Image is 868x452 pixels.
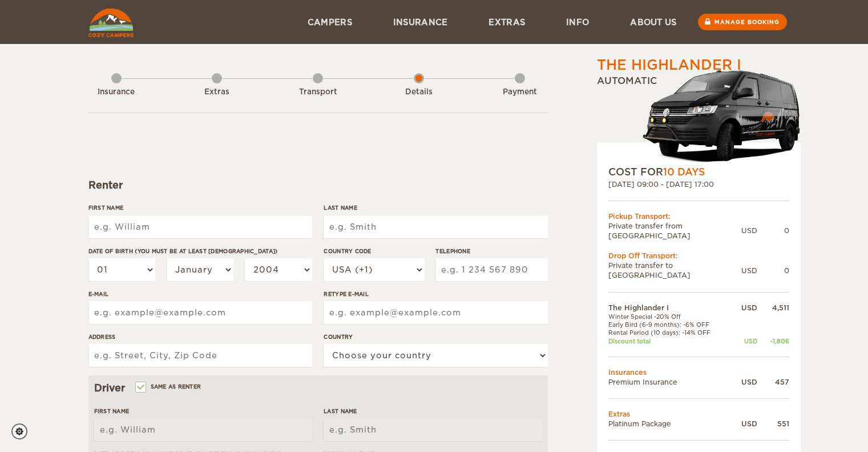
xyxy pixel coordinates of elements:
label: First Name [88,203,312,212]
input: e.g. example@example.com [324,301,547,324]
div: 0 [757,226,789,235]
td: Insurances [608,367,789,377]
input: e.g. Smith [324,215,547,238]
label: Country [324,333,547,341]
td: The Highlander I [608,303,732,313]
td: Premium Insurance [608,377,732,387]
div: USD [741,266,757,275]
div: Details [387,87,450,98]
div: USD [731,377,757,387]
div: Drop Off Transport: [608,251,789,261]
input: e.g. 1 234 567 890 [435,258,547,281]
label: Address [88,333,312,341]
td: Private transfer from [GEOGRAPHIC_DATA] [608,221,741,241]
label: Last Name [324,407,542,415]
label: Last Name [324,203,547,212]
div: [DATE] 09:00 - [DATE] 17:00 [608,179,789,189]
img: stor-stuttur-old-new-5.png [643,65,801,165]
label: Telephone [435,247,547,255]
td: Platinum Package [608,419,732,429]
label: Retype E-mail [324,290,547,298]
div: Extras [185,87,248,98]
td: Winter Special -20% Off [608,313,732,321]
td: Extras [608,409,789,419]
input: Same as renter [136,385,144,392]
div: USD [731,419,757,429]
td: Early Bird (6-9 months): -6% OFF [608,321,732,329]
div: USD [731,337,757,345]
input: e.g. example@example.com [88,301,312,324]
div: USD [741,226,757,235]
td: Rental Period (10 days): -14% OFF [608,329,732,337]
input: e.g. Smith [324,418,542,441]
div: Automatic [597,75,801,165]
div: Transport [286,87,349,98]
td: Private transfer to [GEOGRAPHIC_DATA] [608,261,741,280]
div: 457 [757,377,789,387]
label: E-mail [88,290,312,298]
div: Payment [488,87,551,98]
a: Manage booking [698,14,787,30]
div: COST FOR [608,165,789,179]
div: Renter [88,178,548,192]
input: e.g. William [94,418,312,441]
div: -1,806 [757,337,789,345]
label: Country Code [324,247,424,255]
td: Discount total [608,337,732,345]
label: Same as renter [136,381,201,392]
div: Pickup Transport: [608,211,789,221]
span: 10 Days [663,166,705,178]
img: Cozy Campers [88,9,134,37]
div: Driver [94,381,542,395]
input: e.g. Street, City, Zip Code [88,344,312,367]
div: The Highlander I [597,55,741,75]
a: Cookie settings [11,423,35,439]
input: e.g. William [88,215,312,238]
div: USD [731,303,757,313]
label: First Name [94,407,312,415]
label: Date of birth (You must be at least [DEMOGRAPHIC_DATA]) [88,247,312,255]
div: 0 [757,266,789,275]
div: 551 [757,419,789,429]
div: Insurance [85,87,148,98]
div: 4,511 [757,303,789,313]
